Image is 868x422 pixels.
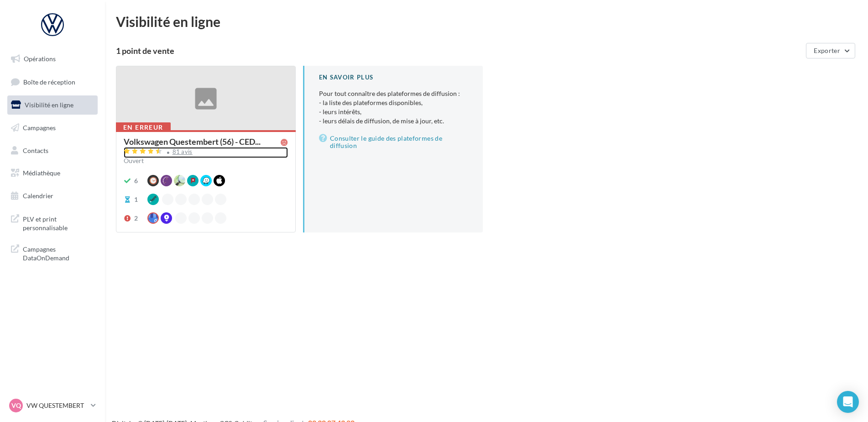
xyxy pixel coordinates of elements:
[134,195,138,204] div: 1
[5,186,99,206] a: Calendrier
[23,243,94,263] span: Campagnes DataOnDemand
[5,49,99,69] a: Opérations
[5,72,99,92] a: Boîte de réception
[319,89,468,126] p: Pour tout connaître des plateformes de diffusion :
[319,107,468,116] li: - leurs intérêts,
[5,209,99,236] a: PLV et print personnalisable
[25,101,73,109] span: Visibilité en ligne
[24,55,56,63] span: Opérations
[23,213,94,232] span: PLV et print personnalisable
[124,147,288,158] a: 81 avis
[5,118,99,137] a: Campagnes
[5,141,99,160] a: Contacts
[116,47,802,55] div: 1 point de vente
[806,43,855,58] button: Exporter
[5,164,99,183] a: Médiathèque
[5,239,99,266] a: Campagnes DataOnDemand
[319,98,468,107] li: - la liste des plateformes disponibles,
[23,146,48,154] span: Contacts
[23,124,56,132] span: Campagnes
[116,122,171,132] div: En erreur
[837,391,859,413] div: Open Intercom Messenger
[23,78,75,85] span: Boîte de réception
[23,192,53,200] span: Calendrier
[11,401,21,410] span: VQ
[124,157,144,164] span: Ouvert
[319,73,468,82] div: En savoir plus
[23,169,60,177] span: Médiathèque
[124,137,261,146] span: Volkswagen Questembert (56) - CED...
[134,214,138,223] div: 2
[319,116,468,126] li: - leurs délais de diffusion, de mise à jour, etc.
[814,47,840,54] span: Exporter
[134,176,138,185] div: 6
[7,397,98,414] a: VQ VW QUESTEMBERT
[173,149,193,155] div: 81 avis
[116,15,857,28] div: Visibilité en ligne
[319,133,468,151] a: Consulter le guide des plateformes de diffusion
[5,95,99,115] a: Visibilité en ligne
[26,401,87,410] p: VW QUESTEMBERT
